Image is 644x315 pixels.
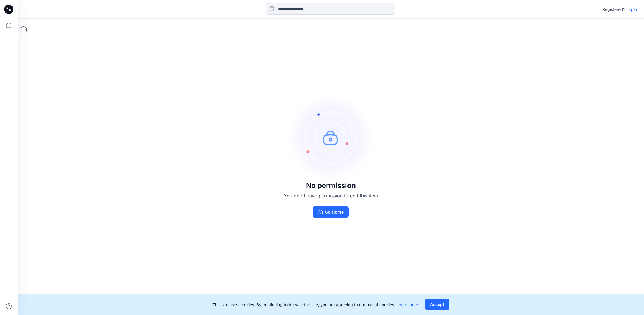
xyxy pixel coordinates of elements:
a: Learn more [396,302,418,307]
p: Login [626,6,637,13]
h3: No permission [284,182,378,190]
p: Registered? [602,6,625,13]
button: Go Home [313,206,349,218]
img: no-perm.svg [287,94,375,182]
button: Accept [425,299,449,310]
p: You don't have permission to edit this item [284,192,378,199]
p: This site uses cookies. By continuing to browse the site, you are agreeing to our use of cookies. [212,302,418,308]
